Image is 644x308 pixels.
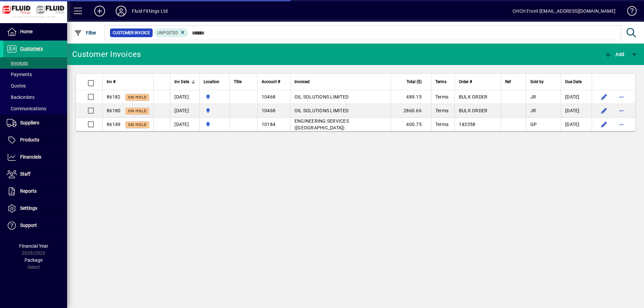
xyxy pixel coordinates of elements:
span: 10468 [262,108,275,113]
span: JR [530,94,536,100]
div: Inv # [107,78,149,85]
span: Filter [74,30,97,36]
span: Account # [262,78,280,85]
div: Due Date [565,78,588,85]
td: [DATE] [170,118,199,131]
span: Invoices [7,60,28,66]
span: AUCKLAND [204,93,225,101]
div: Sold by [530,78,557,85]
span: Support [20,223,37,228]
div: Ref [505,78,522,85]
div: Location [204,78,225,85]
span: Total ($) [407,78,422,85]
td: [DATE] [170,90,199,104]
span: GP [530,122,537,127]
div: Account # [262,78,286,85]
a: Backorders [3,91,67,103]
a: Financials [3,149,67,166]
a: Knowledge Base [622,1,636,23]
div: Fluid Fittings Ltd [132,6,168,16]
td: [DATE] [561,104,592,118]
a: Payments [3,69,67,80]
div: Total ($) [395,78,428,85]
span: Add [604,52,624,57]
span: OIL SOLUTIONS LIMITED [294,94,348,100]
a: Reports [3,183,67,200]
td: 489.15 [391,90,431,104]
button: Edit [599,91,609,102]
div: Invoiced [294,78,387,85]
a: Suppliers [3,115,67,131]
span: Suppliers [20,120,39,125]
a: Home [3,23,67,40]
span: Backorders [7,95,35,100]
button: Filter [72,27,98,39]
span: 86149 [107,122,120,127]
button: Profile [110,5,132,17]
span: Staff [20,171,31,177]
button: Edit [599,119,609,130]
span: Terms [435,94,448,100]
span: Package [24,257,43,263]
span: 86182 [107,94,120,100]
td: [DATE] [561,90,592,104]
span: Ref [505,78,511,85]
span: Communications [7,106,46,111]
span: ENGINEERING SERVICES ([GEOGRAPHIC_DATA]) [294,118,349,130]
div: Inv Date [174,78,195,85]
span: 143358 [459,122,476,127]
span: Financial Year [19,243,48,249]
span: Financials [20,154,41,160]
span: AUCKLAND [204,107,225,114]
span: Location [204,78,219,85]
span: Home [20,29,33,34]
div: Order # [459,78,497,85]
span: Payments [7,72,32,77]
span: Terms [435,122,448,127]
span: Customer Invoice [113,29,150,36]
span: Settings [20,205,37,211]
span: Unposted [157,30,178,35]
button: More options [616,105,627,116]
span: Inv # [107,78,115,85]
span: OIL SOLUTIONS LIMITED [294,108,348,113]
td: [DATE] [561,118,592,131]
button: More options [616,91,627,102]
span: Inv Date [174,78,189,85]
span: 10468 [262,94,275,100]
span: Terms [435,78,446,85]
div: Title [234,78,253,85]
td: [DATE] [170,104,199,118]
span: On hold [128,95,147,100]
span: AUCKLAND [204,121,225,128]
span: Sold by [530,78,544,85]
td: 400.75 [391,118,431,131]
span: On hold [128,123,147,127]
div: Customer Invoices [72,49,141,60]
button: Add [602,48,626,60]
span: Invoiced [294,78,310,85]
mat-chip: Customer Invoice Status: Unposted [155,28,189,37]
span: Terms [435,108,448,113]
span: BULK ORDER [459,108,488,113]
a: Communications [3,103,67,114]
a: Support [3,217,67,234]
a: Settings [3,200,67,217]
span: Reports [20,188,37,194]
span: 86180 [107,108,120,113]
span: JR [530,108,536,113]
span: BULK ORDER [459,94,488,100]
a: Staff [3,166,67,183]
div: CHCH Front [EMAIL_ADDRESS][DOMAIN_NAME] [513,6,615,16]
button: More options [616,119,627,130]
span: On hold [128,109,147,113]
span: Title [234,78,241,85]
span: 10184 [262,122,275,127]
a: Products [3,132,67,148]
span: Quotes [7,83,26,88]
span: Customers [20,46,43,51]
span: Order # [459,78,472,85]
a: Invoices [3,57,67,69]
button: Edit [599,105,609,116]
a: Quotes [3,80,67,91]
